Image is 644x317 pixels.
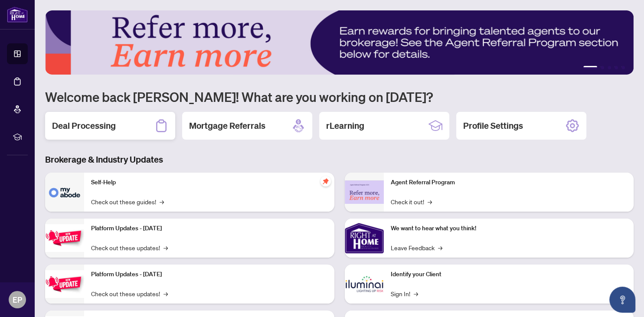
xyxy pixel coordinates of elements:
[608,66,611,69] button: 3
[601,66,604,69] button: 2
[189,120,265,132] h2: Mortgage Referrals
[428,197,432,206] span: →
[615,66,618,69] button: 4
[163,289,168,298] span: →
[583,66,597,69] button: 1
[391,224,627,233] p: We want to hear what you think!
[391,197,432,206] a: Check it out!→
[438,243,442,252] span: →
[91,178,327,187] p: Self-Help
[320,176,331,186] span: pushpin
[391,270,627,279] p: Identify your Client
[45,88,634,105] h1: Welcome back [PERSON_NAME]! What are you working on [DATE]?
[45,173,84,212] img: Self-Help
[52,120,116,132] h2: Deal Processing
[345,219,384,258] img: We want to hear what you think!
[13,294,22,306] span: EP
[91,243,168,252] a: Check out these updates!→
[621,66,625,69] button: 5
[163,243,168,252] span: →
[391,243,442,252] a: Leave Feedback→
[45,270,84,297] img: Platform Updates - July 8, 2025
[45,224,84,252] img: Platform Updates - July 21, 2025
[414,289,418,298] span: →
[91,224,327,233] p: Platform Updates - [DATE]
[160,197,164,206] span: →
[463,120,523,132] h2: Profile Settings
[345,265,384,304] img: Identify your Client
[391,289,418,298] a: Sign In!→
[391,178,627,187] p: Agent Referral Program
[91,270,327,279] p: Platform Updates - [DATE]
[91,289,168,298] a: Check out these updates!→
[326,120,364,132] h2: rLearning
[45,10,634,75] img: Slide 0
[91,197,164,206] a: Check out these guides!→
[609,287,635,313] button: Open asap
[45,154,634,166] h3: Brokerage & Industry Updates
[7,7,28,23] img: logo
[345,180,384,204] img: Agent Referral Program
